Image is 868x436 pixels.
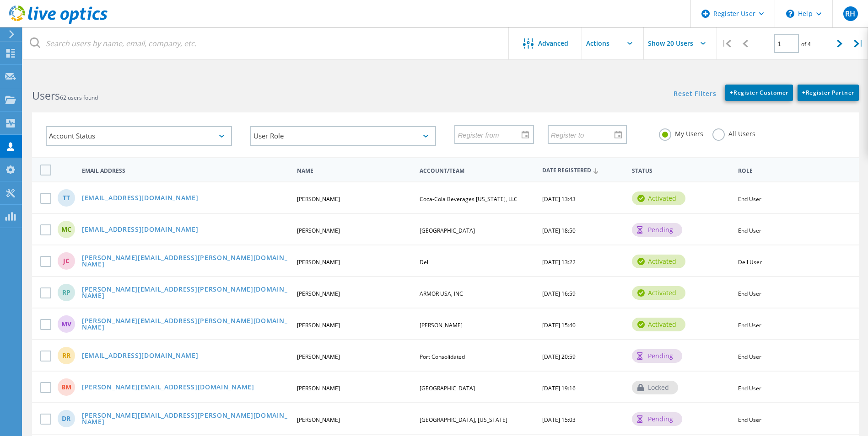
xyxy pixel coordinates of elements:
span: [DATE] 15:40 [542,321,576,329]
a: [EMAIL_ADDRESS][DOMAIN_NAME] [82,195,199,202]
span: [PERSON_NAME] [297,258,340,266]
span: JC [63,258,70,264]
span: [PERSON_NAME] [297,195,340,203]
span: End User [738,321,761,329]
div: pending [632,349,682,363]
span: [DATE] 13:43 [542,195,576,203]
span: [PERSON_NAME] [297,290,340,298]
span: End User [738,416,761,424]
span: End User [738,227,761,234]
span: MV [61,321,71,327]
span: [DATE] 15:03 [542,416,576,424]
span: [PERSON_NAME] [297,227,340,234]
span: DR [62,415,70,422]
span: 62 users found [60,94,98,101]
span: [DATE] 19:16 [542,384,576,392]
div: activated [632,191,685,205]
span: [PERSON_NAME] [297,321,340,329]
label: My Users [659,128,703,137]
span: [PERSON_NAME] [297,384,340,392]
span: Dell User [738,258,762,266]
span: [PERSON_NAME] [420,321,463,329]
span: End User [738,195,761,203]
input: Register from [455,126,526,143]
span: Status [632,168,730,174]
span: RH [845,10,855,17]
div: activated [632,255,685,268]
a: [PERSON_NAME][EMAIL_ADDRESS][PERSON_NAME][DOMAIN_NAME] [82,286,289,300]
span: Dell [420,258,430,266]
div: pending [632,412,682,426]
div: | [849,27,868,60]
span: [DATE] 13:22 [542,258,576,266]
svg: \n [786,10,794,18]
a: [PERSON_NAME][EMAIL_ADDRESS][PERSON_NAME][DOMAIN_NAME] [82,318,289,332]
span: Port Consolidated [420,353,465,361]
span: RR [62,352,70,359]
div: pending [632,223,682,237]
div: User Role [250,126,437,146]
span: Register Customer [730,89,788,96]
div: | [717,27,736,60]
span: End User [738,353,761,361]
b: + [730,89,733,96]
span: End User [738,290,761,298]
input: Register to [549,126,620,143]
span: TT [63,195,70,201]
span: MC [61,226,71,233]
span: ARMOR USA, INC [420,290,463,298]
a: +Register Customer [725,85,793,101]
a: [PERSON_NAME][EMAIL_ADDRESS][PERSON_NAME][DOMAIN_NAME] [82,412,289,426]
span: of 4 [801,40,811,48]
div: locked [632,381,678,394]
span: Account/Team [420,168,534,174]
div: activated [632,318,685,331]
span: [GEOGRAPHIC_DATA], [US_STATE] [420,416,507,424]
span: [PERSON_NAME] [297,416,340,424]
b: Users [32,88,60,103]
span: RP [62,289,70,296]
div: activated [632,286,685,300]
span: [GEOGRAPHIC_DATA] [420,227,475,234]
span: [GEOGRAPHIC_DATA] [420,384,475,392]
label: All Users [712,128,755,137]
span: Register Partner [802,89,854,96]
a: [PERSON_NAME][EMAIL_ADDRESS][PERSON_NAME][DOMAIN_NAME] [82,255,289,269]
span: End User [738,384,761,392]
span: Advanced [538,40,568,47]
a: [PERSON_NAME][EMAIL_ADDRESS][DOMAIN_NAME] [82,384,254,392]
a: Live Optics Dashboard [9,19,108,26]
b: + [802,89,806,96]
span: Coca-Cola Beverages [US_STATE], LLC [420,195,518,203]
a: [EMAIL_ADDRESS][DOMAIN_NAME] [82,226,199,234]
a: [EMAIL_ADDRESS][DOMAIN_NAME] [82,352,199,360]
input: Search users by name, email, company, etc. [23,27,509,59]
span: [DATE] 18:50 [542,227,576,234]
span: Email Address [82,168,289,174]
span: [DATE] 20:59 [542,353,576,361]
span: [DATE] 16:59 [542,290,576,298]
span: Name [297,168,412,174]
span: BM [61,384,71,390]
div: Account Status [46,126,232,146]
a: Reset Filters [674,90,716,98]
span: [PERSON_NAME] [297,353,340,361]
a: +Register Partner [798,85,859,101]
span: Role [738,168,845,174]
span: Date Registered [542,168,624,174]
